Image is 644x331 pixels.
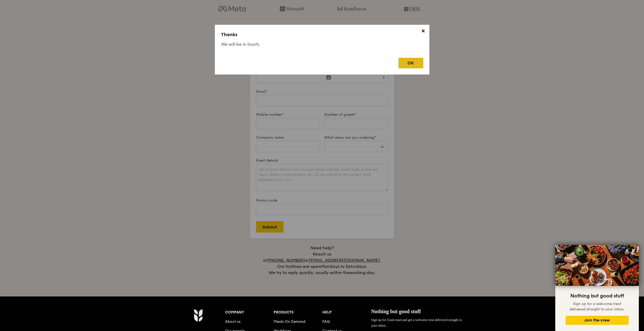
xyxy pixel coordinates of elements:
[570,293,624,299] span: Nothing but good stuff
[555,245,639,286] img: DSC07876-Edit02-Large.jpeg
[322,319,330,324] a: FAQ
[274,319,305,324] a: Meals On Demand
[221,41,423,47] h4: We will be in touch.
[322,309,371,316] div: Help
[371,318,462,327] span: Sign up for Grain mail and get a welcome treat delivered straight to your inbox.
[398,58,423,68] div: OK
[629,246,638,254] button: Close
[194,309,203,322] img: AYc88T3wAAAABJRU5ErkJggg==
[420,28,427,36] span: ✕
[274,309,322,316] div: Products
[225,319,240,324] a: About us
[225,309,274,316] div: Company
[569,302,625,311] span: Sign up for a welcome treat delivered straight to your inbox.
[221,31,423,38] h3: Thanks
[371,309,421,314] span: Nothing but good stuff
[566,316,629,325] button: Join the crew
